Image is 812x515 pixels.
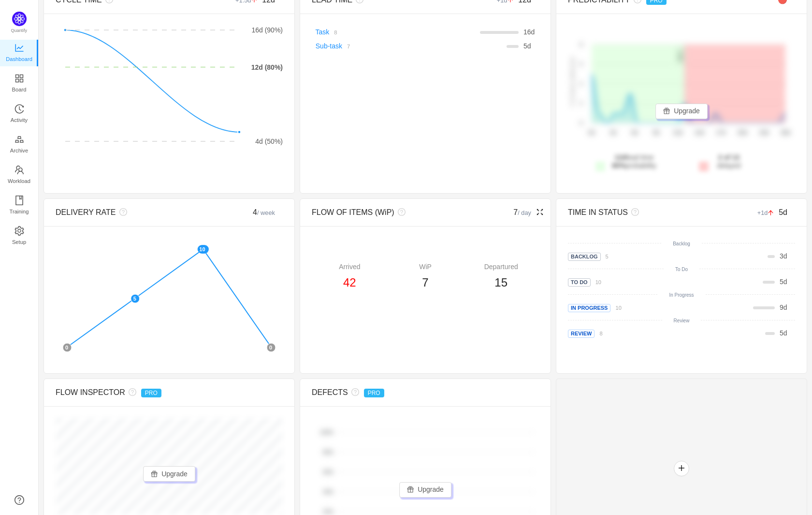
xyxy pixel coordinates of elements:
[347,44,350,49] small: 7
[323,489,333,495] tspan: 40%
[781,130,790,136] tspan: 26d
[342,42,350,50] a: 7
[12,232,26,252] span: Setup
[463,262,539,272] div: Departured
[780,329,783,337] span: 5
[523,42,527,50] span: 5
[257,209,275,216] small: / week
[599,331,602,336] small: 8
[610,303,621,311] a: 10
[568,253,601,261] span: Backlog
[329,28,337,36] a: 8
[759,130,768,136] tspan: 23d
[568,304,610,312] span: In Progress
[312,207,482,218] div: FLOW OF ITEMS (WiP)
[312,262,388,272] div: Arrived
[494,276,507,289] span: 15
[422,276,428,289] span: 7
[482,207,539,218] div: 7
[738,130,747,136] tspan: 20d
[323,509,333,515] tspan: 20%
[716,130,725,136] tspan: 17d
[580,120,583,126] tspan: 0
[14,166,24,185] a: Workload
[364,389,384,397] span: PRO
[569,57,575,107] text: # of items delivered
[580,81,583,87] tspan: 4
[615,305,621,311] small: 10
[14,165,24,175] i: icon: team
[655,104,708,119] button: icon: giftUpgrade
[780,303,783,311] span: 9
[718,153,739,161] strong: 2 of 13
[14,196,24,215] a: Training
[568,207,739,218] div: TIME IN STATUS
[780,278,787,286] span: d
[14,105,24,124] a: Activity
[615,153,626,161] strong: 12d
[14,135,24,154] a: Archive
[695,130,704,136] tspan: 14d
[610,130,616,136] tspan: 3d
[780,252,787,260] span: d
[675,267,688,272] small: To Do
[316,28,330,36] a: Task
[612,153,656,169] span: lead time
[394,208,406,216] i: icon: question-circle
[11,110,28,130] span: Activity
[8,171,30,191] span: Workload
[780,329,787,337] span: d
[14,226,24,236] i: icon: setting
[628,208,639,216] i: icon: question-circle
[323,469,333,475] tspan: 60%
[12,12,27,26] img: Quantify
[780,303,787,311] span: d
[320,429,333,435] tspan: 100%
[14,44,24,63] a: Dashboard
[595,279,601,285] small: 10
[14,196,24,205] i: icon: book
[612,162,625,169] strong: 80%
[125,388,136,396] i: icon: question-circle
[674,461,689,476] button: icon: plus
[399,482,451,498] button: icon: giftUpgrade
[757,209,779,216] small: +1d
[669,292,694,298] small: In Progress
[588,130,594,136] tspan: 0d
[14,74,24,83] i: icon: appstore
[779,208,787,216] span: 5d
[631,130,638,136] tspan: 6d
[323,449,333,455] tspan: 80%
[14,43,24,53] i: icon: line-chart
[14,104,24,114] i: icon: history
[10,141,28,160] span: Archive
[717,153,740,169] span: delayed
[12,80,27,99] span: Board
[523,28,531,36] span: 16
[334,30,337,35] small: 8
[9,202,29,221] span: Training
[14,135,24,144] i: icon: gold
[612,162,656,169] span: probability
[253,208,275,216] span: 4
[780,252,783,260] span: 3
[343,276,356,289] span: 42
[56,207,226,218] div: DELIVERY RATE
[518,209,531,216] small: / day
[116,208,127,216] i: icon: question-circle
[601,252,609,260] a: 5
[388,262,464,272] div: WiP
[591,278,601,286] a: 10
[6,49,32,69] span: Dashboard
[312,387,482,398] div: DEFECTS
[594,329,602,337] a: 8
[568,330,594,338] span: Review
[141,389,161,397] span: PRO
[143,466,195,482] button: icon: giftUpgrade
[580,42,583,47] tspan: 8
[673,241,690,246] small: Backlog
[56,387,226,398] div: FLOW INSPECTOR
[768,210,774,216] i: icon: arrow-up
[780,278,783,286] span: 5
[523,28,535,36] span: d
